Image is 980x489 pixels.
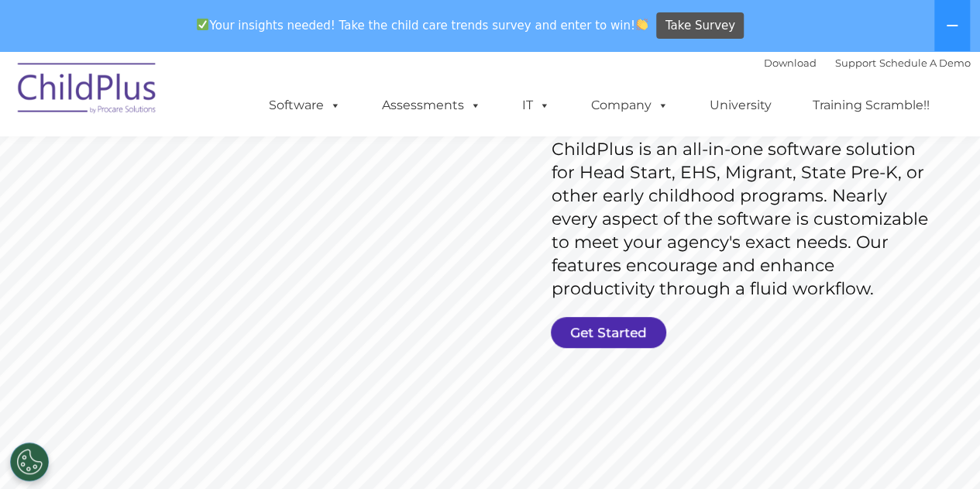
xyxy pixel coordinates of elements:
a: Download [764,57,817,69]
span: Take Survey [665,12,735,40]
a: Assessments [366,90,497,121]
a: Take Survey [656,12,744,40]
rs-layer: ChildPlus is an all-in-one software solution for Head Start, EHS, Migrant, State Pre-K, or other ... [552,138,936,301]
a: Support [835,57,876,69]
a: Company [576,90,684,121]
a: Schedule A Demo [879,57,971,69]
font: | [764,57,971,69]
img: ✅ [197,19,208,30]
a: Training Scramble!! [797,90,945,121]
img: ChildPlus by Procare Solutions [10,52,165,129]
button: Cookies Settings [10,443,49,481]
span: Your insights needed! Take the child care trends survey and enter to win! [191,10,655,40]
a: University [694,90,787,121]
a: IT [507,90,566,121]
a: Software [253,90,356,121]
a: Get Started [551,317,666,348]
img: 👏 [636,19,648,30]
